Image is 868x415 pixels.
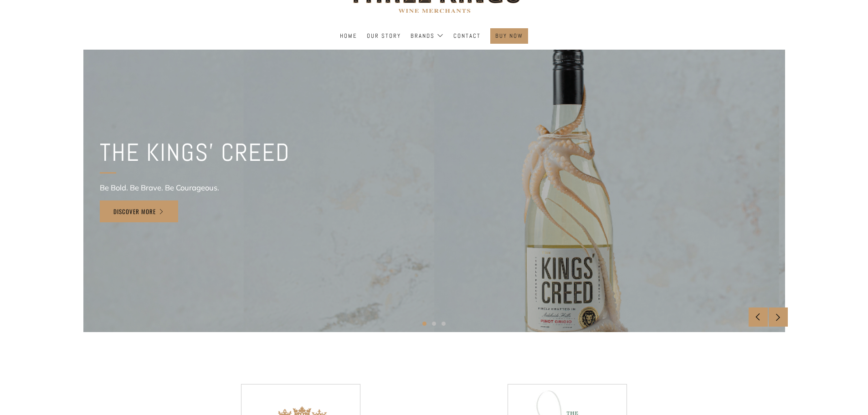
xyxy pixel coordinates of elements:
[100,180,290,195] p: Be Bold. Be Brave. Be Courageous.
[367,29,401,43] a: Our Story
[340,29,357,43] a: Home
[100,200,178,222] a: DISCOVER MORE
[100,138,290,168] h2: THE KINGS' CREED
[495,29,523,43] a: BUY NOW
[442,322,446,326] button: 3
[422,322,426,326] button: 1
[432,322,436,326] button: 2
[411,29,444,43] a: Brands
[453,29,481,43] a: Contact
